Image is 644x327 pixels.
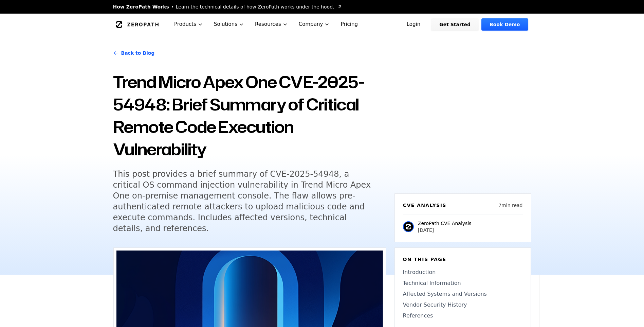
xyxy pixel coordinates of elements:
[403,268,522,276] a: Introduction
[169,14,208,35] button: Products
[403,312,522,320] a: References
[113,71,386,160] h1: Trend Micro Apex One CVE-2025-54948: Brief Summary of Critical Remote Code Execution Vulnerability
[250,14,293,35] button: Resources
[403,221,414,232] img: ZeroPath CVE Analysis
[431,18,479,31] a: Get Started
[293,14,335,35] button: Company
[403,256,522,263] h6: On this page
[418,227,472,234] p: [DATE]
[105,14,539,35] nav: Global
[481,18,528,31] a: Book Demo
[403,290,522,298] a: Affected Systems and Versions
[403,301,522,309] a: Vendor Security History
[176,3,334,10] span: Learn the technical details of how ZeroPath works under the hood.
[403,202,446,209] h6: CVE Analysis
[113,3,343,10] a: How ZeroPath WorksLearn the technical details of how ZeroPath works under the hood.
[399,18,429,31] a: Login
[113,3,169,10] span: How ZeroPath Works
[403,279,522,287] a: Technical Information
[113,44,155,63] a: Back to Blog
[208,14,250,35] button: Solutions
[498,202,522,209] p: 7 min read
[335,14,363,35] a: Pricing
[113,169,374,234] h5: This post provides a brief summary of CVE-2025-54948, a critical OS command injection vulnerabili...
[418,220,472,227] p: ZeroPath CVE Analysis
